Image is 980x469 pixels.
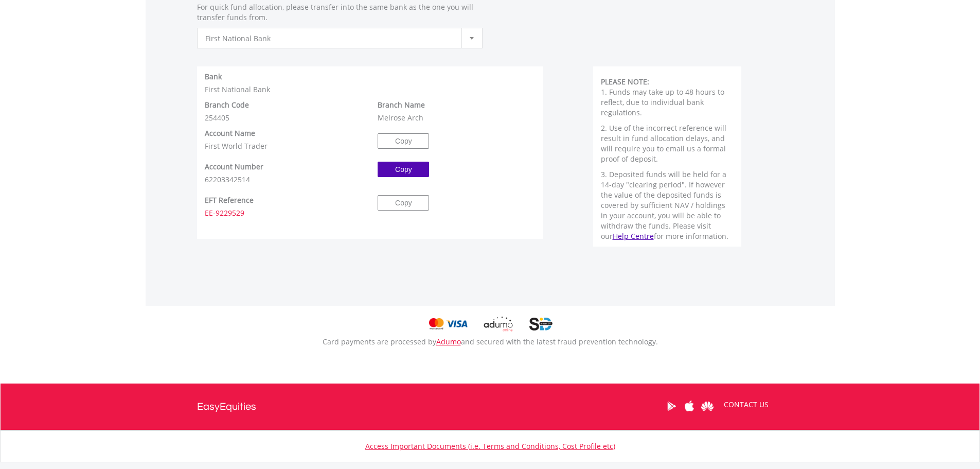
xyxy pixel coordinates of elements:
p: For quick fund allocation, please transfer into the same bank as the one you will transfer funds ... [197,2,483,23]
a: Apple [681,390,699,422]
div: Melrose Arch [370,100,543,123]
p: Card payments are processed by and secured with the latest fraud prevention technology. [197,337,783,347]
label: Branch Name [378,100,425,110]
label: EFT Reference [205,195,254,205]
a: EasyEquities [197,384,256,430]
label: Account Name [205,128,255,138]
img: Adumo Logo [470,316,526,332]
span: First National Bank [205,28,459,49]
p: 3. Deposited funds will be held for a 14-day "clearing period". If however the value of the depos... [601,169,734,241]
a: CONTACT US [717,390,776,419]
b: PLEASE NOTE: [601,77,649,86]
button: Copy [378,162,429,177]
a: Adumo [436,337,461,346]
img: SID Logo [529,316,553,332]
p: First World Trader [205,141,363,151]
button: Copy [378,133,429,149]
button: Copy [378,195,429,211]
a: Google Play [663,390,681,422]
a: Help Centre [613,231,654,241]
div: First National Bank [197,72,544,95]
div: 254405 [197,100,370,123]
span: EE-9229529 [205,208,244,218]
p: 1. Funds may take up to 48 hours to reflect, due to individual bank regulations. [601,87,734,118]
p: 2. Use of the incorrect reference will result in fund allocation delays, and will require you to ... [601,123,734,164]
img: MasterCard and Visa Logo [427,316,468,332]
label: Branch Code [205,100,249,110]
label: Bank [205,72,222,82]
span: 62203342514 [205,175,250,184]
a: Access Important Documents (i.e. Terms and Conditions, Cost Profile etc) [365,441,615,451]
label: Account Number [205,162,263,172]
a: Huawei [699,390,717,422]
